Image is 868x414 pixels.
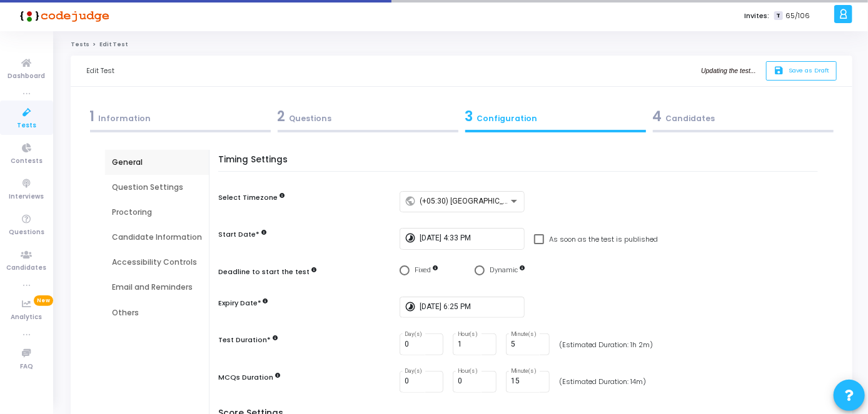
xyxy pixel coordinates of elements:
[86,56,114,86] div: Edit Test
[559,340,653,350] div: (Estimated Duration: 1h 2m)
[86,102,274,136] a: 1Information
[218,267,310,277] label: Deadline to start the test
[649,102,837,136] a: 4Candidates
[7,263,47,274] span: Candidates
[71,41,852,49] nav: breadcrumb
[549,232,658,247] span: As soon as the test is published
[17,121,36,131] span: Tests
[789,66,829,74] span: Save as Draft
[112,282,202,293] div: Email and Reminders
[112,157,202,168] div: General
[405,300,420,315] mat-icon: timelapse
[278,107,286,126] span: 2
[559,377,646,387] div: (Estimated Duration: 14m)
[99,41,128,48] span: Edit Test
[218,229,260,240] label: Start Date*
[112,307,202,318] div: Others
[218,372,280,383] label: MCQs Duration
[112,232,202,243] div: Candidate Information
[34,295,53,306] span: New
[11,156,43,167] span: Contests
[112,182,202,193] div: Question Settings
[462,102,649,136] a: 3Configuration
[465,106,646,127] div: Configuration
[11,312,43,323] span: Analytics
[16,3,109,28] img: logo
[490,266,518,274] span: Dynamic
[90,106,271,127] div: Information
[785,11,810,21] span: 65/106
[274,102,462,136] a: 2Questions
[218,192,278,203] label: Select Timezone
[774,66,787,76] i: save
[112,207,202,218] div: Proctoring
[8,71,46,82] span: Dashboard
[766,61,837,81] button: saveSave as Draft
[218,298,268,308] label: Expiry Date*
[405,195,420,210] mat-icon: public
[20,362,33,372] span: FAQ
[405,232,420,247] mat-icon: timelapse
[9,227,44,238] span: Questions
[415,266,431,274] span: Fixed
[9,192,44,202] span: Interviews
[400,265,525,276] mat-radio-group: Select confirmation
[71,41,89,48] a: Tests
[774,11,782,21] span: T
[420,197,600,205] span: (+05:30) [GEOGRAPHIC_DATA]/[GEOGRAPHIC_DATA]
[701,67,756,74] i: Updating the test...
[112,257,202,268] div: Accessibility Controls
[653,106,834,127] div: Candidates
[218,155,824,172] h5: Timing Settings
[744,11,769,21] label: Invites:
[90,107,95,126] span: 1
[218,335,271,345] label: Test Duration*
[653,107,662,126] span: 4
[278,106,458,127] div: Questions
[465,107,473,126] span: 3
